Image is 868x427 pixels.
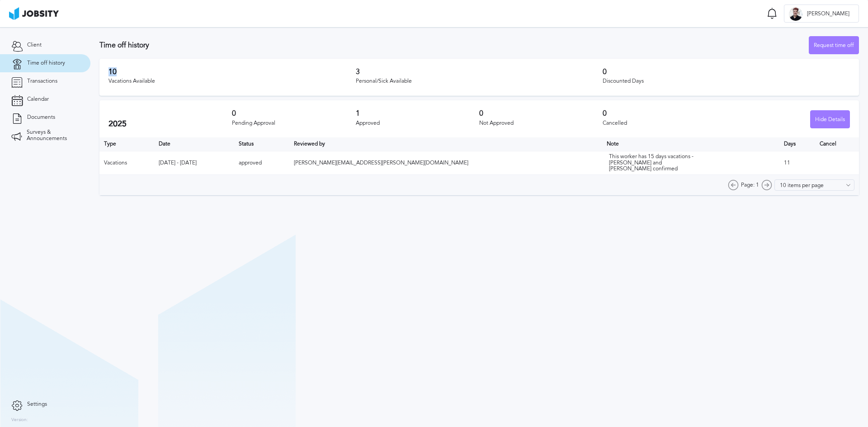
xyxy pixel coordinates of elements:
div: This worker has 15 days vacations - [PERSON_NAME] and [PERSON_NAME] confirmed [609,154,699,172]
th: Toggle SortBy [602,137,779,151]
div: Personal/Sick Available [356,78,603,84]
td: [DATE] - [DATE] [154,151,234,174]
td: 11 [779,151,815,174]
span: [PERSON_NAME][EMAIL_ADDRESS][PERSON_NAME][DOMAIN_NAME] [294,160,468,166]
h3: 0 [479,109,603,117]
img: ab4bad089aa723f57921c736e9817d99.png [9,7,59,20]
h3: 0 [603,109,726,117]
span: Page: 1 [741,182,759,188]
div: Discounted Days [603,78,850,84]
span: Time off history [27,60,65,66]
td: Vacations [99,151,154,174]
span: Documents [27,114,55,121]
div: Hide Details [811,111,849,129]
span: Transactions [27,78,57,84]
th: Type [99,137,154,151]
h3: 0 [232,109,355,117]
h2: 2025 [108,119,232,129]
span: Client [27,42,42,48]
h3: 10 [108,68,356,76]
div: B [789,7,802,21]
span: Surveys & Announcements [27,129,79,142]
span: Calendar [27,96,49,103]
span: Settings [27,401,47,408]
button: Request time off [809,36,859,54]
th: Toggle SortBy [289,137,602,151]
th: Toggle SortBy [234,137,289,151]
h3: Time off history [99,41,809,49]
h3: 0 [603,68,850,76]
div: Pending Approval [232,120,355,127]
div: Vacations Available [108,78,356,84]
td: approved [234,151,289,174]
th: Cancel [815,137,859,151]
label: Version: [11,418,28,423]
th: Toggle SortBy [154,137,234,151]
h3: 3 [356,68,603,76]
div: Approved [356,120,479,127]
span: [PERSON_NAME] [802,11,854,17]
h3: 1 [356,109,479,117]
th: Days [779,137,815,151]
button: Hide Details [810,110,850,128]
button: B[PERSON_NAME] [784,5,859,23]
div: Not Approved [479,120,603,127]
div: Cancelled [603,120,726,127]
div: Request time off [809,37,859,55]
